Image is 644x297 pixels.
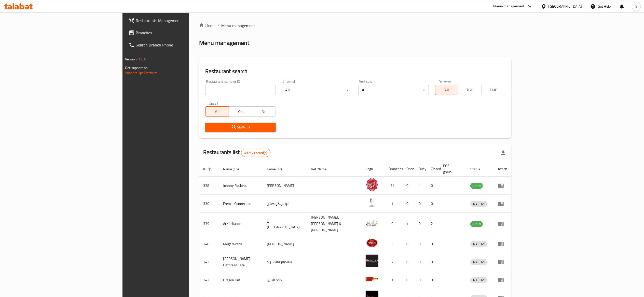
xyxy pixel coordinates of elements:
td: Arz Lebanon [219,213,263,235]
span: OPEN [470,221,483,227]
span: Restaurants Management [136,18,226,24]
span: 1.0.0 [138,56,146,62]
div: Export file [497,147,509,159]
td: 0 [402,195,415,213]
a: Search Branch Phone [125,39,230,51]
span: INACTIVE [470,201,488,207]
div: Menu [498,221,507,227]
td: 7 [385,253,402,271]
img: Mega Wraps [366,237,378,249]
span: Search [209,124,271,130]
span: Yes [231,108,250,115]
td: 0 [415,235,427,253]
span: Branches [136,30,226,36]
span: All [208,108,227,115]
div: Menu [498,201,507,207]
td: 0 [402,271,415,289]
td: 0 [415,253,427,271]
td: سانديلاز فلات براد [263,253,307,271]
td: 1 [385,195,402,213]
td: أرز [GEOGRAPHIC_DATA] [263,213,307,235]
td: 0 [427,177,439,195]
span: Name (En) [223,166,245,172]
a: Restaurants Management [125,14,230,27]
span: POS group [443,163,460,175]
span: 41717 record(s) [241,151,270,155]
span: All [437,86,457,94]
span: No [254,108,274,115]
span: INACTIVE [470,241,488,247]
span: Name (Ar) [267,166,289,172]
td: 0 [427,253,439,271]
th: Branches [385,161,402,177]
img: Sandella's Flatbread Cafe [366,255,378,267]
label: Upsell [209,101,218,105]
img: Dragon Hut [366,273,378,285]
td: 1 [385,271,402,289]
td: 37 [385,177,402,195]
div: Menu-management [493,3,525,9]
span: INACTIVE [470,277,488,283]
span: OPEN [470,183,483,189]
nav: breadcrumb [199,23,511,29]
td: كوخ التنين [263,271,307,289]
div: All [282,85,352,95]
span: Get support on: [125,64,148,71]
td: 1 [415,177,427,195]
div: Menu [498,277,507,283]
button: No [252,106,276,117]
th: Logo [362,161,385,177]
button: TGO [458,85,482,95]
td: 0 [415,195,427,213]
div: Menu [498,259,507,265]
th: Closed [427,161,439,177]
th: Open [402,161,415,177]
td: 1 [402,213,415,235]
th: Busy [415,161,427,177]
td: Johnny Rockets [219,177,263,195]
h2: Restaurants list [203,148,270,157]
a: Branches [125,27,230,39]
td: 2 [427,213,439,235]
th: Action [494,161,511,177]
td: French Connection [219,195,263,213]
div: OPEN [470,183,483,189]
button: All [435,85,459,95]
span: Search Branch Phone [136,42,226,48]
td: 0 [415,213,427,235]
div: Menu [498,241,507,247]
img: French Connection [366,196,378,209]
span: TGO [460,86,480,94]
h2: Restaurant search [205,68,505,75]
input: Search for restaurant name or ID.. [205,85,276,95]
button: TMP [482,85,505,95]
td: فرنش كونكشن [263,195,307,213]
td: [PERSON_NAME] Flatbread Cafe [219,253,263,271]
span: S [635,4,637,9]
td: [PERSON_NAME],[PERSON_NAME] & [PERSON_NAME] [307,213,362,235]
td: 3 [385,235,402,253]
span: Ref. Name [311,166,333,172]
span: Status [470,166,487,172]
span: ID [203,166,213,172]
td: 0 [402,177,415,195]
td: 9 [385,213,402,235]
td: 0 [415,271,427,289]
label: Delivery [439,80,451,83]
div: Total records count [241,149,270,157]
td: 0 [427,195,439,213]
a: Support.OpsPlatform [125,70,157,76]
td: 0 [427,235,439,253]
td: 0 [402,235,415,253]
td: [PERSON_NAME] [263,177,307,195]
td: 0 [427,271,439,289]
td: 0 [402,253,415,271]
td: Dragon Hut [219,271,263,289]
button: All [205,106,229,117]
img: Johnny Rockets [366,178,378,191]
div: [GEOGRAPHIC_DATA] [549,4,582,9]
